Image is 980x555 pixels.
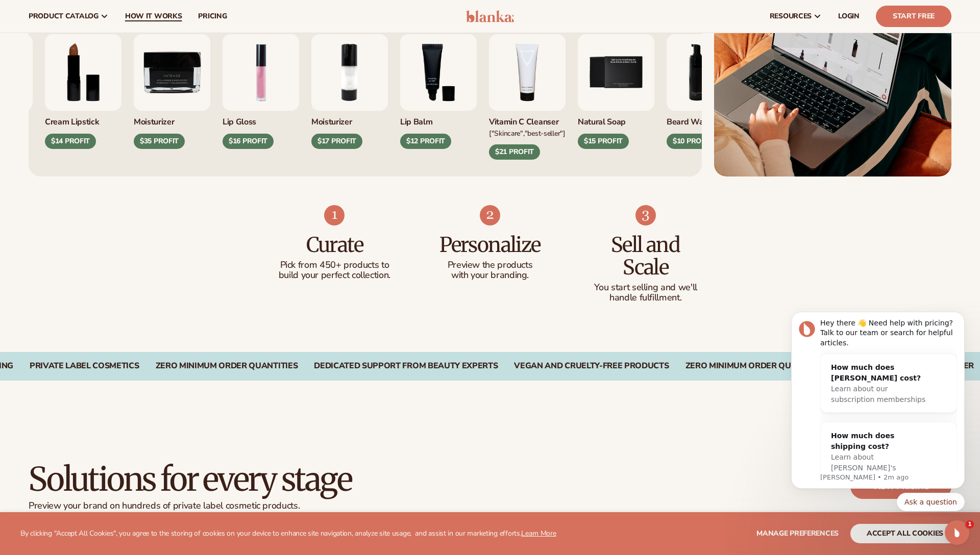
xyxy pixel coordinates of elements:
[223,34,299,149] div: 1 / 9
[776,303,980,517] iframe: Intercom notifications message
[850,524,960,543] button: accept all cookies
[578,34,654,111] img: Nature bar of soap.
[400,134,451,149] div: $12 PROFIT
[588,283,703,293] p: You start selling and we'll
[29,462,352,496] h2: Solutions for every stage
[521,528,556,538] a: Learn More
[223,134,274,149] div: $16 PROFIT
[311,34,388,149] div: 2 / 9
[277,260,392,281] p: Pick from 450+ products to build your perfect collection.
[466,10,514,22] img: logo
[588,234,703,279] h3: Sell and Scale
[29,500,352,512] p: Preview your brand on hundreds of private label cosmetic products.
[314,361,498,371] div: DEDICATED SUPPORT FROM BEAUTY EXPERTS
[45,111,121,128] div: Cream Lipstick
[223,34,299,111] img: Pink lip gloss.
[433,234,548,256] h3: Personalize
[400,34,477,111] img: Smoothing lip balm.
[134,34,210,149] div: 9 / 9
[45,34,121,111] img: Luxury cream lipstick.
[30,361,139,371] div: PRIVATE LABEL COSMETICS
[45,34,121,149] div: 8 / 9
[20,529,556,538] p: By clicking "Accept All Cookies", you agree to the storing of cookies on your device to enhance s...
[685,361,828,371] div: Zero Minimum Order Quantities
[489,144,540,160] div: $21 PROFIT
[667,34,743,149] div: 6 / 9
[578,111,654,128] div: Natural Soap
[588,293,703,303] p: handle fulfillment.
[400,111,477,128] div: Lip Balm
[489,34,566,111] img: Vitamin c cleanser.
[324,205,345,225] img: Shopify Image 7
[311,111,388,128] div: Moisturizer
[223,111,299,128] div: Lip Gloss
[125,12,182,20] span: How It Works
[945,520,969,545] iframe: Intercom live chat
[756,524,839,543] button: Manage preferences
[667,134,718,149] div: $10 PROFIT
[311,134,362,149] div: $17 PROFIT
[514,361,669,371] div: Vegan and Cruelty-Free Products
[277,234,392,256] h3: Curate
[134,34,210,111] img: Moisturizer.
[29,12,99,20] span: product catalog
[156,361,298,371] div: ZERO MINIMUM ORDER QUANTITIES
[966,520,974,528] span: 1
[311,34,388,111] img: Moisturizing lotion.
[400,34,477,149] div: 3 / 9
[770,12,812,20] span: resources
[489,128,566,138] div: ["Skincare","Best-seller"]
[578,134,629,149] div: $15 PROFIT
[667,34,743,111] img: Foaming beard wash.
[433,270,548,281] p: with your branding.
[756,528,839,538] span: Manage preferences
[578,34,654,149] div: 5 / 9
[635,205,656,225] img: Shopify Image 9
[489,34,566,160] div: 4 / 9
[45,134,96,149] div: $14 PROFIT
[134,134,185,149] div: $35 PROFIT
[433,260,548,270] p: Preview the products
[480,205,500,225] img: Shopify Image 8
[134,111,210,128] div: Moisturizer
[489,111,566,128] div: Vitamin C Cleanser
[198,12,227,20] span: pricing
[838,12,860,20] span: LOGIN
[667,111,743,128] div: Beard Wash
[876,6,951,27] a: Start Free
